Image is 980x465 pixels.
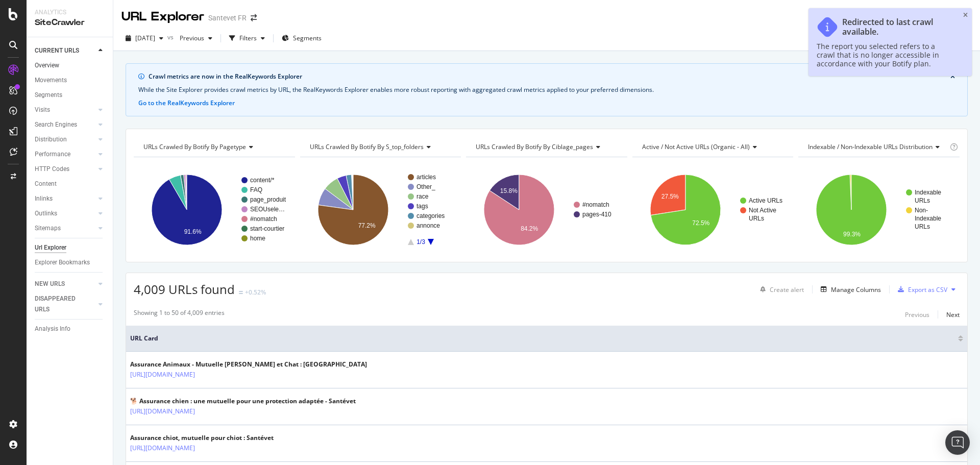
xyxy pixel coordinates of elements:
a: Search Engines [35,119,95,130]
div: Next [946,310,960,319]
text: Not Active [749,207,776,214]
text: URLs [915,197,930,204]
button: Manage Columns [817,283,881,296]
span: Segments [293,34,322,42]
img: Equal [239,291,243,294]
h4: Active / Not Active URLs [640,139,785,155]
div: +0.52% [245,288,266,297]
span: Indexable / Non-Indexable URLs distribution [808,142,933,151]
div: Analytics [35,8,105,17]
a: [URL][DOMAIN_NAME] [130,443,195,453]
div: A chart. [798,165,960,254]
text: Indexable [915,215,941,222]
span: URLs Crawled By Botify By s_top_folders [310,142,424,151]
text: 27.5% [661,193,679,200]
div: Showing 1 to 50 of 4,009 entries [134,308,225,321]
div: Create alert [770,285,804,294]
button: Export as CSV [894,281,947,298]
div: Overview [35,60,59,71]
text: Other_ [416,183,435,190]
div: Export as CSV [908,285,947,294]
text: content/* [250,177,275,184]
svg: A chart. [632,165,794,254]
a: Outlinks [35,208,95,219]
svg: A chart. [466,165,627,254]
div: Assurance Animaux - Mutuelle [PERSON_NAME] et Chat : [GEOGRAPHIC_DATA] [130,360,367,369]
div: Assurance chiot, mutuelle pour chiot : Santévet [130,433,274,443]
div: 🐕 Assurance chien : une mutuelle pour une protection adaptée - Santévet [130,397,356,406]
div: Analysis Info [35,324,70,334]
span: URL Card [130,334,955,343]
button: Previous [176,30,216,46]
button: Next [946,308,960,321]
text: URLs [749,215,764,222]
text: #nomatch [250,215,277,223]
div: The report you selected refers to a crawl that is no longer accessible in accordance with your Bo... [817,42,953,68]
a: HTTP Codes [35,164,95,175]
text: Indexable [915,189,941,196]
button: [DATE] [121,30,167,46]
text: SEOUsele… [250,206,285,213]
a: Sitemaps [35,223,95,234]
button: Segments [278,30,326,46]
div: HTTP Codes [35,164,69,175]
text: #nomatch [582,201,609,208]
text: 15.8% [500,187,518,194]
text: FAQ [250,186,262,193]
a: Analysis Info [35,324,106,334]
div: CURRENT URLS [35,45,79,56]
text: home [250,235,265,242]
text: start-courtier [250,225,284,232]
a: Explorer Bookmarks [35,257,106,268]
text: 72.5% [692,219,709,227]
div: Previous [905,310,929,319]
a: Segments [35,90,106,101]
div: URL Explorer [121,8,204,26]
div: Open Intercom Messenger [945,430,970,455]
button: Create alert [756,281,804,298]
a: Content [35,179,106,189]
div: close toast [963,12,968,18]
a: CURRENT URLS [35,45,95,56]
a: [URL][DOMAIN_NAME] [130,406,195,417]
a: [URL][DOMAIN_NAME] [130,370,195,380]
a: Distribution [35,134,95,145]
span: URLs Crawled By Botify By pagetype [143,142,246,151]
h4: URLs Crawled By Botify By ciblage_pages [474,139,618,155]
a: Performance [35,149,95,160]
text: 84.2% [521,225,538,232]
div: Santevet FR [208,13,247,23]
button: Filters [225,30,269,46]
svg: A chart. [134,165,295,254]
div: Inlinks [35,193,53,204]
div: info banner [126,63,968,116]
a: Visits [35,105,95,115]
text: race [416,193,429,200]
div: arrow-right-arrow-left [251,14,257,21]
div: Manage Columns [831,285,881,294]
div: DISAPPEARED URLS [35,293,86,315]
h4: URLs Crawled By Botify By pagetype [141,139,286,155]
div: Explorer Bookmarks [35,257,90,268]
button: Go to the RealKeywords Explorer [138,99,235,108]
svg: A chart. [300,165,461,254]
text: annonce [416,222,440,229]
div: Performance [35,149,70,160]
text: categories [416,212,445,219]
a: Inlinks [35,193,95,204]
a: Movements [35,75,106,86]
button: Previous [905,308,929,321]
text: 77.2% [358,222,375,229]
text: 99.3% [843,231,861,238]
h4: Indexable / Non-Indexable URLs Distribution [806,139,948,155]
div: Visits [35,105,50,115]
div: Sitemaps [35,223,61,234]
a: Url Explorer [35,242,106,253]
div: Movements [35,75,67,86]
div: While the Site Explorer provides crawl metrics by URL, the RealKeywords Explorer enables more rob... [138,85,955,94]
div: Distribution [35,134,67,145]
div: Search Engines [35,119,77,130]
